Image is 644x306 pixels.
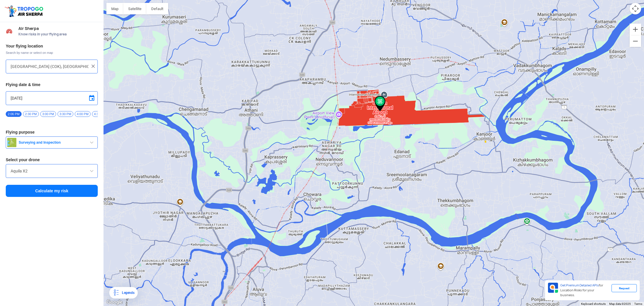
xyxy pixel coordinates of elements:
span: Search by name or select on map [6,50,98,55]
img: ic_close.png [90,63,96,69]
div: for Location Risks for your business. [558,283,612,298]
span: Map data ©2025 [609,302,631,305]
span: Know risks in your flying area [18,32,98,37]
img: Google [105,299,124,306]
button: Surveying and Inspection [6,136,98,149]
button: Zoom out [630,35,641,47]
div: Legends [120,289,134,296]
span: Air Sherpa [18,26,98,31]
img: survey.png [7,138,16,147]
button: Show satellite imagery [123,3,146,14]
span: 4:00 PM [75,111,91,117]
button: Map camera controls [630,3,641,14]
img: Premium APIs [548,283,558,293]
input: Search by name or Brand [11,168,93,174]
button: Keyboard shortcuts [581,302,606,306]
button: Zoom in [630,24,641,35]
span: 3:30 PM [57,111,73,117]
h3: Select your drone [6,158,98,162]
span: Surveying and Inspection [16,140,88,145]
h3: Flying date & time [6,83,98,87]
a: Terms [634,302,642,305]
h3: Flying purpose [6,130,98,134]
img: Risk Scores [6,28,13,35]
img: Legends [113,289,120,296]
span: 3:00 PM [40,111,56,117]
span: 4:30 PM [92,111,108,117]
h3: Your flying location [6,44,98,48]
input: Select Date [11,95,93,102]
img: ic_tgdronemaps.svg [4,4,45,18]
a: Open this area in Google Maps (opens a new window) [105,299,124,306]
span: Get Premium Detailed APIs [560,283,599,287]
span: 2:06 PM [6,111,22,117]
button: Show street map [106,3,123,14]
div: Request [612,284,637,292]
span: 2:30 PM [23,111,39,117]
button: Calculate my risk [6,185,98,197]
input: Search your flying location [11,63,89,70]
